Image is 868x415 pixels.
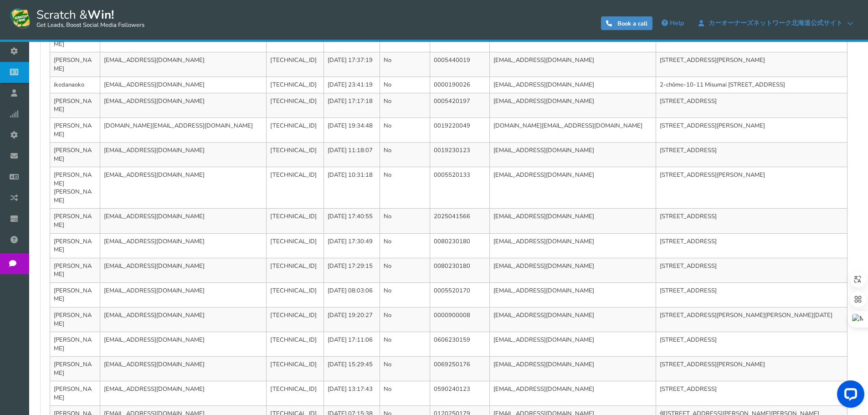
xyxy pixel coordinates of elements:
td: [STREET_ADDRESS][PERSON_NAME] [656,52,847,77]
div: ドメイン: [DOMAIN_NAME] [24,24,105,32]
td: No [380,282,430,307]
span: カーオーナーズネットワーク北海道公式サイト [704,20,847,27]
td: [TECHNICAL_ID] [266,209,324,233]
td: 2025041566 [430,209,489,233]
span: Help [670,19,684,27]
td: [PERSON_NAME][PERSON_NAME] [50,167,100,209]
td: [TECHNICAL_ID] [266,52,324,77]
td: [STREET_ADDRESS] [656,258,847,282]
td: [PERSON_NAME] [50,258,100,282]
td: [DATE] 19:34:48 [324,118,380,142]
td: [TECHNICAL_ID] [266,332,324,357]
td: No [380,332,430,357]
td: No [380,357,430,381]
td: [EMAIL_ADDRESS][DOMAIN_NAME] [100,143,267,167]
td: [TECHNICAL_ID] [266,77,324,93]
td: [EMAIL_ADDRESS][DOMAIN_NAME] [490,282,656,307]
td: [DATE] 23:41:19 [324,77,380,93]
td: 0080230180 [430,233,489,258]
span: Scratch & [32,7,144,30]
td: [EMAIL_ADDRESS][DOMAIN_NAME] [490,357,656,381]
iframe: LiveChat chat widget [830,377,868,415]
td: 0005440019 [430,52,489,77]
td: [TECHNICAL_ID] [266,381,324,406]
td: 0069250176 [430,357,489,381]
td: [PERSON_NAME] [50,233,100,258]
a: Book a call [601,16,652,30]
td: [PERSON_NAME] [50,143,100,167]
td: [STREET_ADDRESS] [656,93,847,118]
td: [STREET_ADDRESS][PERSON_NAME] [656,118,847,142]
td: [STREET_ADDRESS][PERSON_NAME][PERSON_NAME][DATE] [656,307,847,332]
td: 0019220049 [430,118,489,142]
td: [EMAIL_ADDRESS][DOMAIN_NAME] [100,307,267,332]
td: [EMAIL_ADDRESS][DOMAIN_NAME] [490,77,656,93]
td: [TECHNICAL_ID] [266,357,324,381]
td: [EMAIL_ADDRESS][DOMAIN_NAME] [490,167,656,209]
td: [EMAIL_ADDRESS][DOMAIN_NAME] [100,282,267,307]
td: [EMAIL_ADDRESS][DOMAIN_NAME] [100,167,267,209]
td: [EMAIL_ADDRESS][DOMAIN_NAME] [100,77,267,93]
td: No [380,307,430,332]
td: [EMAIL_ADDRESS][DOMAIN_NAME] [490,258,656,282]
td: No [380,77,430,93]
td: 0000900008 [430,307,489,332]
td: [PERSON_NAME] [50,52,100,77]
td: No [380,209,430,233]
a: Help [657,16,688,31]
td: [DATE] 17:40:55 [324,209,380,233]
td: [STREET_ADDRESS][PERSON_NAME] [656,167,847,209]
td: [DOMAIN_NAME][EMAIL_ADDRESS][DOMAIN_NAME] [490,118,656,142]
td: 0019230123 [430,143,489,167]
td: [PERSON_NAME] [50,93,100,118]
td: No [380,167,430,209]
td: [EMAIL_ADDRESS][DOMAIN_NAME] [490,332,656,357]
td: [EMAIL_ADDRESS][DOMAIN_NAME] [100,332,267,357]
td: [DATE] 17:29:15 [324,258,380,282]
img: tab_keywords_by_traffic_grey.svg [96,54,103,61]
td: [TECHNICAL_ID] [266,307,324,332]
td: [DATE] 13:17:43 [324,381,380,406]
td: [STREET_ADDRESS] [656,332,847,357]
td: 0000190026 [430,77,489,93]
td: [EMAIL_ADDRESS][DOMAIN_NAME] [100,381,267,406]
td: [STREET_ADDRESS] [656,381,847,406]
td: [DOMAIN_NAME][EMAIL_ADDRESS][DOMAIN_NAME] [100,118,267,142]
img: website_grey.svg [15,24,22,32]
td: [STREET_ADDRESS] [656,143,847,167]
td: [EMAIL_ADDRESS][DOMAIN_NAME] [100,209,267,233]
td: No [380,233,430,258]
td: No [380,52,430,77]
img: Scratch and Win [9,7,32,30]
td: [PERSON_NAME] [50,332,100,357]
td: 2-chōme-10-11 Misumai [STREET_ADDRESS] [656,77,847,93]
td: [TECHNICAL_ID] [266,143,324,167]
td: [PERSON_NAME] [50,357,100,381]
td: [STREET_ADDRESS] [656,282,847,307]
td: [TECHNICAL_ID] [266,118,324,142]
td: 0606230159 [430,332,489,357]
td: [EMAIL_ADDRESS][DOMAIN_NAME] [100,233,267,258]
td: [DATE] 17:11:06 [324,332,380,357]
td: [DATE] 15:29:45 [324,357,380,381]
strong: Win! [87,7,114,23]
td: [DATE] 19:20:27 [324,307,380,332]
td: [EMAIL_ADDRESS][DOMAIN_NAME] [100,52,267,77]
td: [EMAIL_ADDRESS][DOMAIN_NAME] [490,52,656,77]
td: 0005420197 [430,93,489,118]
td: 0005520170 [430,282,489,307]
td: No [380,143,430,167]
td: [PERSON_NAME] [50,118,100,142]
td: 0590240123 [430,381,489,406]
td: [TECHNICAL_ID] [266,233,324,258]
div: ドメイン概要 [41,55,76,61]
td: [TECHNICAL_ID] [266,167,324,209]
td: [DATE] 08:03:06 [324,282,380,307]
td: [EMAIL_ADDRESS][DOMAIN_NAME] [490,209,656,233]
td: [DATE] 17:30:49 [324,233,380,258]
td: [EMAIL_ADDRESS][DOMAIN_NAME] [100,93,267,118]
td: ikedanaoko [50,77,100,93]
td: [DATE] 10:31:18 [324,167,380,209]
td: [TECHNICAL_ID] [266,93,324,118]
